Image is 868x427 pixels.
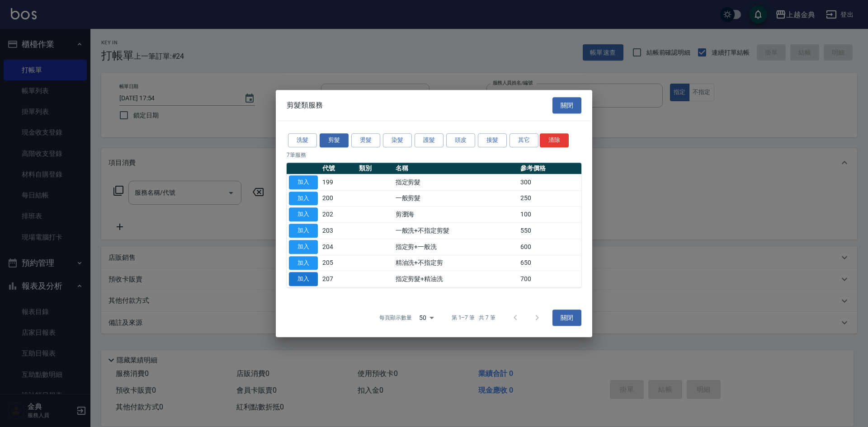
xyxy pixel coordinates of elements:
[357,163,393,174] th: 類別
[289,256,318,270] button: 加入
[287,151,581,159] p: 7 筆服務
[393,190,518,206] td: 一般剪髮
[289,240,318,254] button: 加入
[393,163,518,174] th: 名稱
[393,174,518,190] td: 指定剪髮
[518,190,581,206] td: 250
[289,207,318,221] button: 加入
[320,206,357,223] td: 202
[446,133,475,147] button: 頭皮
[289,272,318,286] button: 加入
[518,223,581,239] td: 550
[478,133,507,147] button: 接髮
[320,223,357,239] td: 203
[393,255,518,271] td: 精油洗+不指定剪
[289,224,318,238] button: 加入
[518,163,581,174] th: 參考價格
[518,271,581,287] td: 700
[509,133,538,147] button: 其它
[379,314,412,322] p: 每頁顯示數量
[287,101,323,110] span: 剪髮類服務
[289,175,318,189] button: 加入
[393,239,518,255] td: 指定剪+一般洗
[518,206,581,223] td: 100
[518,174,581,190] td: 300
[393,223,518,239] td: 一般洗+不指定剪髮
[289,192,318,206] button: 加入
[452,314,495,322] p: 第 1–7 筆 共 7 筆
[320,239,357,255] td: 204
[393,271,518,287] td: 指定剪髮+精油洗
[540,133,569,147] button: 清除
[320,174,357,190] td: 199
[320,133,349,147] button: 剪髮
[351,133,380,147] button: 燙髮
[320,163,357,174] th: 代號
[552,97,581,114] button: 關閉
[383,133,412,147] button: 染髮
[320,255,357,271] td: 205
[518,255,581,271] td: 650
[320,190,357,206] td: 200
[415,305,437,330] div: 50
[288,133,317,147] button: 洗髮
[415,133,443,147] button: 護髮
[518,239,581,255] td: 600
[393,206,518,223] td: 剪瀏海
[552,310,581,326] button: 關閉
[320,271,357,287] td: 207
